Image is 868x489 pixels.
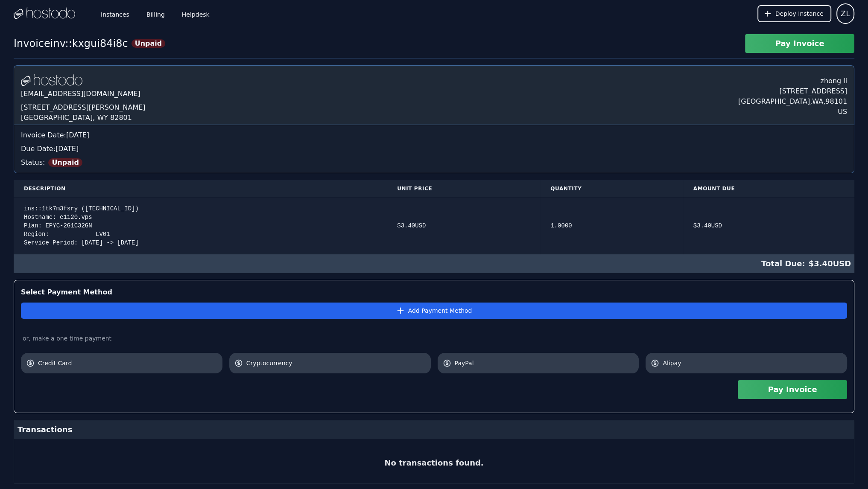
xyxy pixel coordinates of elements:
[21,334,847,343] div: or, make a one time payment
[14,180,387,198] th: Description
[745,34,854,53] button: Pay Invoice
[14,37,128,50] div: Invoice inv::kxgui84i8c
[397,221,530,230] div: $ 3.40 USD
[24,204,377,247] div: ins::1tk7m3fsry ([TECHNICAL_ID]) Hostname: e1120.vps Plan: EPYC-2G1C32GN Region: LV01 Service Per...
[14,7,75,20] img: Logo
[384,457,483,469] h2: No transactions found.
[21,144,847,154] div: Due Date: [DATE]
[836,3,854,24] button: User menu
[738,86,847,96] div: [STREET_ADDRESS]
[21,102,146,113] div: [STREET_ADDRESS][PERSON_NAME]
[21,303,847,319] button: Add Payment Method
[21,87,146,102] div: [EMAIL_ADDRESS][DOMAIN_NAME]
[761,258,809,270] span: Total Due:
[21,287,847,297] div: Select Payment Method
[455,359,634,367] span: PayPal
[663,359,842,367] span: Alipay
[132,39,166,48] span: Unpaid
[14,420,854,439] div: Transactions
[738,96,847,107] div: [GEOGRAPHIC_DATA] , WA , 98101
[693,221,844,230] div: $ 3.40 USD
[757,5,831,22] button: Deploy Instance
[841,8,850,20] span: ZL
[738,73,847,86] div: zhong li
[540,180,683,198] th: Quantity
[21,154,847,168] div: Status:
[550,221,672,230] div: 1.0000
[246,359,426,367] span: Cryptocurrency
[387,180,540,198] th: Unit Price
[683,180,854,198] th: Amount Due
[738,380,847,399] button: Pay Invoice
[14,254,854,273] div: $ 3.40 USD
[21,113,146,123] div: [GEOGRAPHIC_DATA], WY 82801
[775,9,824,18] span: Deploy Instance
[21,130,847,140] div: Invoice Date: [DATE]
[38,359,217,367] span: Credit Card
[738,107,847,117] div: US
[48,158,82,167] span: Unpaid
[21,74,82,87] img: Logo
